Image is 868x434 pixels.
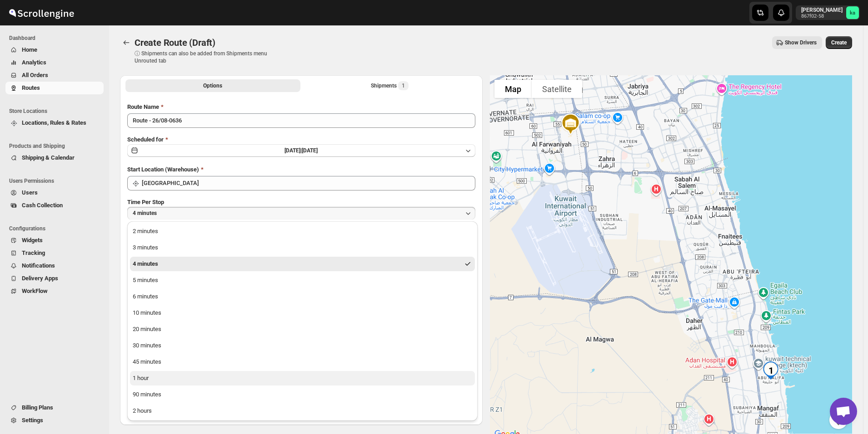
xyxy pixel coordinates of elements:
[5,44,104,56] button: Home
[284,147,302,154] span: [DATE] |
[130,273,475,288] button: 5 minutes
[796,5,860,20] button: User menu
[5,199,104,212] button: Cash Collection
[829,411,848,429] button: Map camera controls
[5,151,104,164] button: Shipping & Calendar
[9,34,105,42] span: Dashboard
[5,401,104,414] button: Billing Plans
[494,80,532,98] button: Show street map
[130,289,475,304] button: 6 minutes
[130,240,475,255] button: 3 minutes
[772,36,822,49] button: Show Drivers
[127,166,199,173] span: Start Location (Warehouse)
[22,59,46,66] span: Analytics
[371,81,409,90] div: Shipments
[5,82,104,94] button: Routes
[22,119,86,126] span: Locations, Rules & Rates
[9,142,105,150] span: Products and Shipping
[402,82,405,89] span: 1
[22,417,43,424] span: Settings
[127,144,475,157] button: [DATE]|[DATE]
[135,50,278,64] p: ⓘ Shipments can also be added from Shipments menu Unrouted tab
[22,202,63,209] span: Cash Collection
[22,84,40,91] span: Routes
[130,224,475,239] button: 2 minutes
[120,95,483,387] div: All Route Options
[130,322,475,336] button: 20 minutes
[5,247,104,259] button: Tracking
[5,272,104,285] button: Delivery Apps
[127,199,164,205] span: Time Per Stop
[831,39,847,46] span: Create
[130,371,475,385] button: 1 hour
[5,56,104,69] button: Analytics
[203,82,222,89] span: Options
[22,72,48,78] span: All Orders
[5,285,104,297] button: WorkFlow
[22,154,75,161] span: Shipping & Calendar
[127,103,159,110] span: Route Name
[5,414,104,427] button: Settings
[5,69,104,82] button: All Orders
[133,243,158,252] div: 3 minutes
[130,355,475,369] button: 45 minutes
[801,14,843,19] p: 867f02-58
[133,259,158,268] div: 4 minutes
[133,227,158,236] div: 2 minutes
[22,237,43,244] span: Widgets
[130,257,475,271] button: 4 minutes
[133,210,157,217] span: 4 minutes
[758,358,783,383] div: 1
[302,79,477,92] button: Selected Shipments
[125,79,300,92] button: All Route Options
[830,398,857,425] a: Open chat
[130,387,475,402] button: 90 minutes
[785,39,817,46] span: Show Drivers
[850,10,855,16] text: ka
[22,46,37,53] span: Home
[9,225,105,232] span: Configurations
[127,113,475,128] input: Eg: Bengaluru Route
[22,404,53,411] span: Billing Plans
[130,338,475,353] button: 30 minutes
[9,107,105,115] span: Store Locations
[135,37,215,48] span: Create Route (Draft)
[801,6,843,14] p: [PERSON_NAME]
[142,176,475,190] input: Search location
[9,177,105,185] span: Users Permissions
[120,36,133,49] button: Routes
[532,80,582,98] button: Show satellite imagery
[5,234,104,247] button: Widgets
[133,406,152,415] div: 2 hours
[826,36,852,49] button: Create
[5,259,104,272] button: Notifications
[22,189,38,196] span: Users
[846,6,859,19] span: khaled alrashidi
[302,147,318,154] span: [DATE]
[5,186,104,199] button: Users
[133,374,149,383] div: 1 hour
[133,341,161,350] div: 30 minutes
[22,262,55,269] span: Notifications
[130,404,475,418] button: 2 hours
[127,136,164,143] span: Scheduled for
[133,390,161,399] div: 90 minutes
[22,288,48,294] span: WorkFlow
[130,306,475,320] button: 10 minutes
[127,207,475,219] button: 4 minutes
[22,249,45,256] span: Tracking
[133,308,161,317] div: 10 minutes
[133,276,158,285] div: 5 minutes
[5,117,104,129] button: Locations, Rules & Rates
[133,325,161,334] div: 20 minutes
[22,275,58,282] span: Delivery Apps
[133,357,161,366] div: 45 minutes
[133,292,158,301] div: 6 minutes
[7,1,75,24] img: ScrollEngine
